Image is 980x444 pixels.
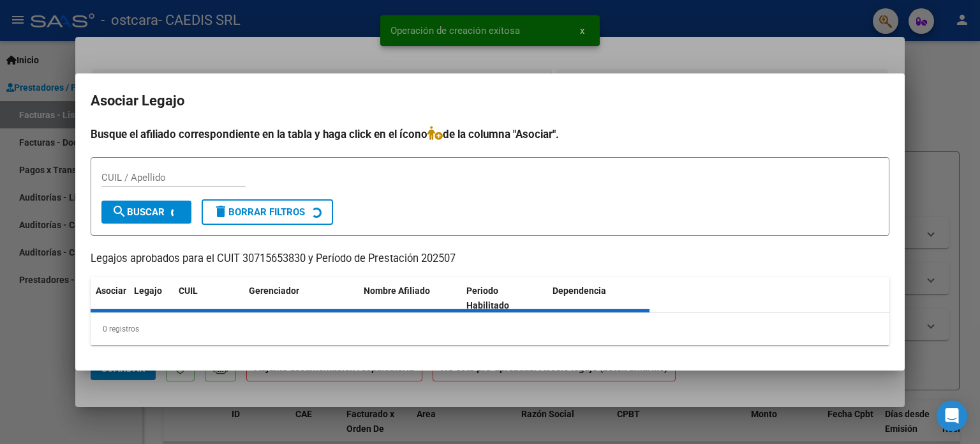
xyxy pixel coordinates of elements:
[112,206,165,218] span: Buscar
[244,277,359,319] datatable-header-cell: Gerenciador
[134,286,162,296] span: Legajo
[174,277,244,319] datatable-header-cell: CUIL
[91,313,889,345] div: 0 registros
[96,286,126,296] span: Asociar
[937,401,967,431] div: Open Intercom Messenger
[91,277,129,319] datatable-header-cell: Asociar
[547,277,650,319] datatable-header-cell: Dependencia
[91,251,889,267] p: Legajos aprobados para el CUIT 30715653830 y Período de Prestación 202507
[112,204,127,219] mat-icon: search
[213,206,305,218] span: Borrar Filtros
[91,126,889,142] h4: Busque el afiliado correspondiente en la tabla y haga click en el ícono de la columna "Asociar".
[359,277,461,319] datatable-header-cell: Nombre Afiliado
[129,277,174,319] datatable-header-cell: Legajo
[553,286,606,296] span: Dependencia
[364,286,430,296] span: Nombre Afiliado
[202,199,333,225] button: Borrar Filtros
[91,89,889,113] h2: Asociar Legajo
[461,277,547,319] datatable-header-cell: Periodo Habilitado
[179,286,198,296] span: CUIL
[101,201,191,224] button: Buscar
[466,286,509,310] span: Periodo Habilitado
[213,204,228,219] mat-icon: delete
[249,286,299,296] span: Gerenciador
